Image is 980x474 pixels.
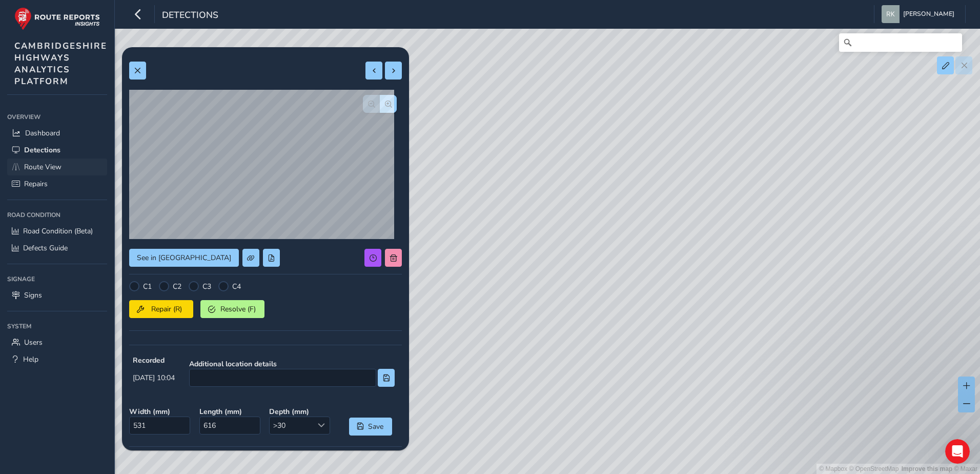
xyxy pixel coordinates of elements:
span: Resolve (F) [219,304,257,314]
button: Save [349,418,392,436]
div: Road Condition [7,207,107,223]
img: diamond-layout [882,5,900,23]
img: rr logo [14,7,100,30]
button: [PERSON_NAME] [882,5,958,23]
a: Signs [7,287,107,304]
a: Users [7,334,107,351]
span: Road Condition (Beta) [23,226,93,236]
strong: Length ( mm ) [199,407,262,417]
div: Overview [7,109,107,125]
span: Help [23,354,38,364]
span: Save [367,422,384,431]
a: Defects Guide [7,240,107,256]
span: >30 [270,417,313,434]
a: Road Condition (Beta) [7,223,107,240]
input: Search [839,33,962,52]
span: CAMBRIDGESHIRE HIGHWAYS ANALYTICS PLATFORM [14,40,107,87]
button: See in Route View [129,249,239,267]
a: Dashboard [7,125,107,142]
span: Repair (R) [148,304,186,314]
a: Route View [7,159,107,175]
a: Repairs [7,175,107,192]
span: Dashboard [25,128,60,138]
a: Help [7,351,107,368]
span: Route View [24,162,62,172]
span: See in [GEOGRAPHIC_DATA] [137,253,231,263]
a: Detections [7,142,107,159]
iframe: Intercom live chat [945,439,970,464]
div: System [7,319,107,334]
span: Detections [24,145,60,155]
span: [DATE] 10:04 [133,373,175,383]
span: Signs [24,290,42,300]
label: C3 [202,282,211,291]
div: Signage [7,271,107,287]
label: C2 [173,282,181,291]
label: C4 [232,282,241,291]
span: [PERSON_NAME] [903,5,954,23]
label: C1 [143,282,152,291]
strong: Width ( mm ) [129,407,192,417]
span: Detections [162,9,218,23]
button: Resolve (F) [200,300,264,318]
span: Defects Guide [23,243,68,253]
strong: Additional location details [189,359,395,369]
strong: Depth ( mm ) [269,407,332,417]
button: Repair (R) [129,300,193,318]
span: Users [24,338,43,347]
span: Repairs [24,179,48,189]
strong: Recorded [133,355,175,365]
